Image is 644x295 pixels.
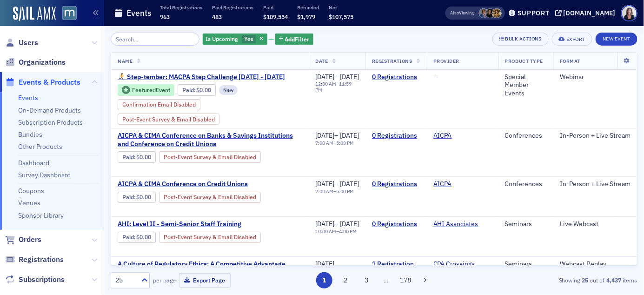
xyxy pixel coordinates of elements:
[19,77,80,87] span: Events & Products
[122,154,134,161] a: Paid
[372,73,420,81] a: 0 Registrations
[315,140,359,146] div: –
[336,140,354,146] time: 5:00 PM
[315,180,334,188] span: [DATE]
[153,276,176,284] label: per page
[122,194,134,201] a: Paid
[18,211,64,220] a: Sponsor Library
[118,132,302,148] a: AICPA & CIMA Conference on Banks & Savings Institutions and Conference on Credit Unions
[505,73,547,98] div: Special Member Events
[518,9,550,17] div: Support
[315,80,352,93] time: 11:59 PM
[118,220,274,228] span: AHI: Level II - Semi-Senior Staff Training
[605,276,623,284] strong: 4,437
[263,13,288,20] span: $109,554
[159,192,261,203] div: Post-Event Survey
[18,106,81,114] a: On-Demand Products
[315,131,334,140] span: [DATE]
[18,142,62,151] a: Other Products
[492,33,549,46] button: Bulk Actions
[111,33,199,46] input: Search…
[372,180,420,188] a: 0 Registrations
[5,77,80,87] a: Events & Products
[118,151,156,162] div: Paid: 0 - $0
[118,232,156,243] div: Paid: 0 - $0
[336,188,354,194] time: 5:00 PM
[5,57,66,67] a: Organizations
[18,187,44,195] a: Coupons
[122,194,137,201] span: :
[118,260,285,268] a: A Culture of Regulatory Ethics: A Competitive Advantage
[485,8,495,18] span: Lauren McDonough
[118,84,174,96] div: Featured Event
[621,5,637,21] span: Profile
[433,220,478,228] a: AHI Associates
[339,228,357,235] time: 4:00 PM
[505,180,547,188] div: Conferences
[19,38,38,48] span: Users
[62,6,77,20] img: SailAMX
[206,35,239,42] span: Is Upcoming
[505,260,547,268] div: Seminars
[5,235,41,245] a: Orders
[178,84,216,95] div: Paid: 1 - $0
[372,58,412,64] span: Registrations
[433,132,492,140] span: AICPA
[398,272,414,288] button: 178
[316,272,332,288] button: 1
[329,4,354,11] p: Net
[555,10,619,16] button: [DOMAIN_NAME]
[315,81,359,93] div: –
[468,276,637,284] div: Showing out of items
[212,4,253,11] p: Paid Registrations
[182,87,197,94] span: :
[433,73,438,81] span: —
[126,7,152,19] h1: Events
[433,180,492,188] span: AICPA
[433,260,492,268] span: CPA Crossings
[118,58,133,64] span: Name
[118,73,302,81] a: 🏃‍➡️ Step-tember: MACPA Step Challenge [DATE] - [DATE]
[433,180,452,188] a: AICPA
[505,58,543,64] span: Product Type
[505,36,542,41] div: Bulk Actions
[160,4,202,11] p: Total Registrations
[505,132,547,140] div: Conferences
[182,87,194,94] a: Paid
[263,4,288,11] p: Paid
[560,132,631,140] div: In-Person + Live Stream
[18,130,42,139] a: Bundles
[560,58,580,64] span: Format
[56,6,77,22] a: View Homepage
[298,4,319,11] p: Refunded
[315,73,359,81] div: –
[137,154,152,161] span: $0.00
[18,199,40,207] a: Venues
[433,260,475,268] a: CPA Crossings
[329,13,354,20] span: $107,575
[244,35,253,42] span: Yes
[18,171,71,179] a: Survey Dashboard
[560,73,631,81] div: Webinar
[340,73,359,81] span: [DATE]
[492,8,502,18] span: Laura Swann
[433,220,492,228] span: AHI Associates
[372,220,420,228] a: 0 Registrations
[19,275,65,285] span: Subscriptions
[505,220,547,228] div: Seminars
[219,85,238,94] div: New
[159,232,261,243] div: Post-Event Survey
[13,7,56,21] img: SailAMX
[137,194,152,201] span: $0.00
[380,276,393,284] span: …
[118,192,156,203] div: Paid: 0 - $0
[160,13,170,20] span: 963
[340,220,359,228] span: [DATE]
[118,114,219,125] div: Post-Event Survey
[18,94,38,102] a: Events
[315,73,334,81] span: [DATE]
[159,151,261,162] div: Post-Event Survey
[18,118,83,127] a: Subscription Products
[560,180,631,188] div: In-Person + Live Stream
